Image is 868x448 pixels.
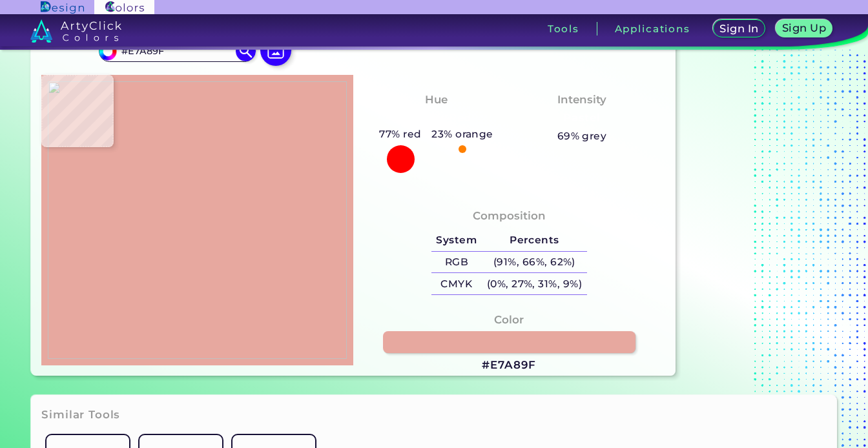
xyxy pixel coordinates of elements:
[431,230,482,251] h5: System
[557,90,606,109] h4: Intensity
[48,81,347,360] img: 11a68352-8e82-446b-8cde-5fd4fb9812b4
[784,23,824,33] h5: Sign Up
[41,1,84,14] img: ArtyClick Design logo
[494,311,524,329] h4: Color
[426,126,498,143] h5: 23% orange
[716,21,763,37] a: Sign In
[236,41,255,61] img: icon search
[482,230,587,251] h5: Percents
[117,43,237,60] input: type color..
[375,126,427,143] h5: 77% red
[482,252,587,273] h5: (91%, 66%, 62%)
[482,358,536,373] h3: #E7A89F
[431,252,482,273] h5: RGB
[721,24,757,34] h5: Sign In
[30,19,121,43] img: logo_artyclick_colors_white.svg
[473,207,546,225] h4: Composition
[482,273,587,294] h5: (0%, 27%, 31%, 9%)
[395,110,478,126] h3: Orangy Red
[425,90,448,109] h4: Hue
[557,128,607,145] h5: 69% grey
[548,24,579,34] h3: Tools
[779,21,830,37] a: Sign Up
[558,110,606,126] h3: Pastel
[431,273,482,294] h5: CMYK
[615,24,690,34] h3: Applications
[260,35,291,66] img: icon picture
[41,407,120,423] h3: Similar Tools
